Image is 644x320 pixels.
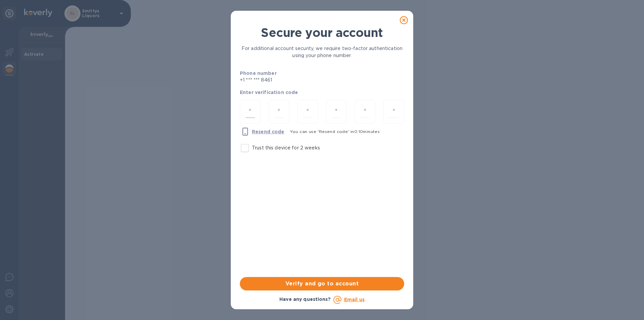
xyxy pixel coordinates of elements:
span: Verify and go to account [245,280,399,288]
b: Have any questions? [279,296,331,302]
button: Verify and go to account [240,277,404,290]
b: Phone number [240,71,277,76]
a: Email us [344,297,365,302]
span: You can use 'Resend code' in 0 : 10 minutes [290,129,380,134]
p: For additional account security, we require two-factor authentication using your phone number. [240,45,404,59]
p: Trust this device for 2 weeks [252,144,320,151]
p: Enter verification code [240,89,404,96]
u: Resend code [252,129,284,134]
h1: Secure your account [240,26,404,40]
